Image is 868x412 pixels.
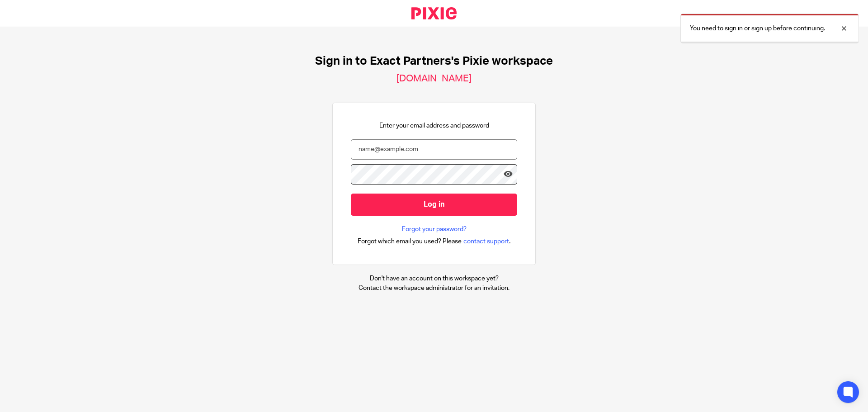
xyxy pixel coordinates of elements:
span: Forgot which email you used? Please [358,237,462,246]
p: Enter your email address and password [379,121,489,130]
a: Forgot your password? [402,225,467,234]
input: name@example.com [351,139,517,160]
p: Don't have an account on this workspace yet? [359,274,509,283]
h2: [DOMAIN_NAME] [396,73,472,85]
p: You need to sign in or sign up before continuing. [690,24,825,33]
p: Contact the workspace administrator for an invitation. [359,284,509,293]
input: Log in [351,194,517,216]
h1: Sign in to Exact Partners's Pixie workspace [315,54,553,68]
div: . [358,236,511,246]
span: contact support [463,237,509,246]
